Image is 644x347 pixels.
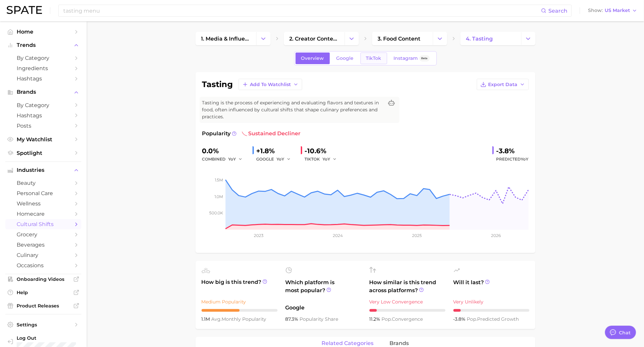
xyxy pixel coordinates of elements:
[250,82,291,87] span: Add to Watchlist
[284,32,344,45] a: 2. creator content
[17,231,70,238] span: grocery
[17,150,70,156] span: Spotlight
[63,5,541,16] input: Search here for a brand, industry, or ingredient
[477,79,529,90] button: Export Data
[257,155,296,163] div: GOOGLE
[202,99,383,120] span: Tasting is the process of experiencing and evaluating flavors and textures in food, often influen...
[5,240,81,250] a: beverages
[242,130,301,138] span: sustained decliner
[17,42,70,48] span: Trends
[257,146,296,156] div: +1.8%
[322,340,374,346] span: related categories
[336,56,354,61] span: Google
[202,146,247,156] div: 0.0%
[290,36,339,42] span: 2. creator content
[17,252,70,258] span: culinary
[17,200,70,207] span: wellness
[239,79,302,90] button: Add to Watchlist
[17,29,70,35] span: Home
[5,100,81,110] a: by Category
[331,53,359,64] a: Google
[286,304,361,312] span: Google
[5,27,81,37] a: Home
[378,36,421,42] span: 3. food content
[491,233,501,238] tspan: 2026
[390,340,409,346] span: brands
[17,65,70,71] span: Ingredients
[202,155,247,163] div: combined
[388,53,435,64] a: InstagramBeta
[586,6,639,15] button: ShowUS Market
[196,32,256,45] a: 1. media & influencers
[17,221,70,227] span: cultural shifts
[5,73,81,84] a: Hashtags
[453,279,529,294] span: Will it last?
[5,260,81,271] a: occasions
[17,190,70,196] span: personal care
[202,80,233,88] h1: tasting
[17,211,70,217] span: homecare
[5,229,81,240] a: grocery
[305,146,341,156] div: -10.6%
[5,53,81,63] a: by Category
[332,233,342,238] tspan: 2024
[212,316,267,322] span: monthly popularity
[286,279,361,300] span: Which platform is most popular?
[466,36,493,42] span: 4. tasting
[17,55,70,61] span: by Category
[344,32,359,45] button: Change Category
[548,8,567,14] span: Search
[323,155,337,163] button: YoY
[17,303,70,309] span: Product Releases
[360,53,387,64] a: TikTok
[17,89,70,95] span: Brands
[305,155,341,163] div: TIKTOK
[277,156,285,162] span: YoY
[17,322,70,328] span: Settings
[382,316,392,322] abbr: popularity index
[17,289,70,295] span: Help
[421,56,428,61] span: Beta
[412,233,422,238] tspan: 2025
[201,36,251,42] span: 1. media & influencers
[212,316,222,322] abbr: average
[17,102,70,108] span: by Category
[496,146,529,156] div: -3.8%
[17,123,70,129] span: Posts
[496,155,529,163] span: Predicted
[5,40,81,50] button: Trends
[17,136,70,143] span: My Watchlist
[5,188,81,198] a: personal care
[5,209,81,219] a: homecare
[17,167,70,173] span: Industries
[301,56,324,61] span: Overview
[5,63,81,73] a: Ingredients
[286,316,300,322] span: 87.3%
[242,131,247,136] img: sustained decliner
[7,6,42,14] img: SPATE
[5,250,81,260] a: culinary
[5,165,81,175] button: Industries
[17,180,70,186] span: beauty
[433,32,447,45] button: Change Category
[5,301,81,311] a: Product Releases
[254,233,263,238] tspan: 2023
[605,9,630,12] span: US Market
[453,298,529,306] div: Very Unlikely
[17,262,70,269] span: occasions
[17,242,70,248] span: beverages
[5,178,81,188] a: beauty
[256,32,271,45] button: Change Category
[17,112,70,119] span: Hashtags
[5,320,81,330] a: Settings
[277,155,291,163] button: YoY
[394,56,418,61] span: Instagram
[296,53,330,64] a: Overview
[382,316,423,322] span: convergence
[5,288,81,297] a: Help
[202,298,278,306] div: Medium Popularity
[467,316,477,322] abbr: popularity index
[521,157,529,162] span: YoY
[5,148,81,158] a: Spotlight
[369,298,445,306] div: Very Low Convergence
